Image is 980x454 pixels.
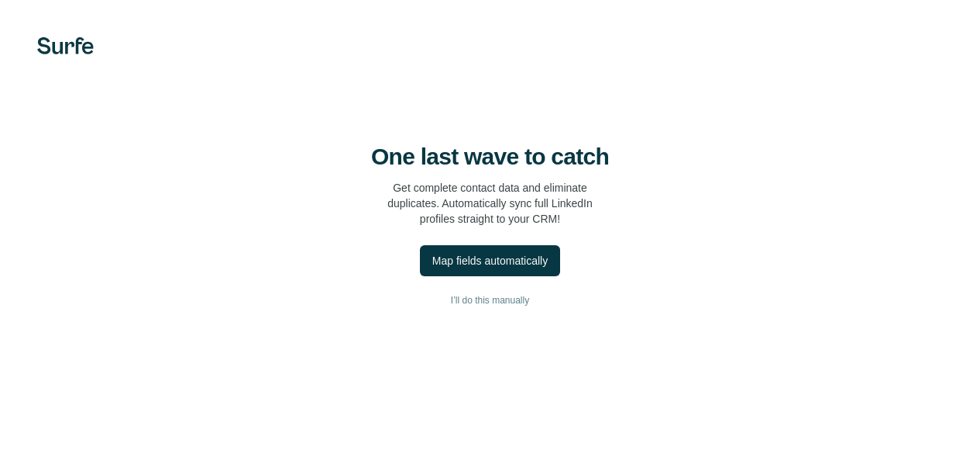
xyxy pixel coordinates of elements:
[420,245,560,276] button: Map fields automatically
[387,180,593,227] p: Get complete contact data and eliminate duplicates. Automatically sync full LinkedIn profiles str...
[37,37,94,54] img: Surfe's logo
[451,293,529,307] span: I’ll do this manually
[31,289,949,312] button: I’ll do this manually
[371,143,609,171] h4: One last wave to catch
[432,253,548,269] div: Map fields automatically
